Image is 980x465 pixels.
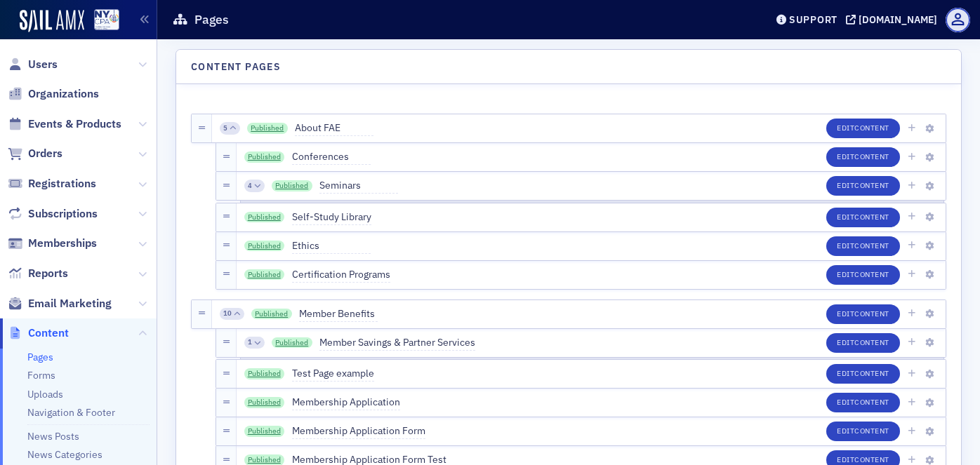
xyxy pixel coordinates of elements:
[244,241,285,252] a: Published
[826,208,900,227] button: EditContent
[20,10,84,32] img: SailAMX
[8,325,69,341] a: Content
[292,267,390,283] span: Certification Programs
[247,123,288,134] a: Published
[854,151,889,161] span: Content
[826,176,900,196] button: EditContent
[27,351,53,363] a: Pages
[826,393,900,412] button: EditContent
[94,9,119,31] img: SailAMX
[8,206,98,222] a: Subscriptions
[244,368,285,379] a: Published
[826,147,900,167] button: EditContent
[251,309,292,320] a: Published
[28,236,97,251] span: Memberships
[248,181,252,191] span: 4
[223,123,227,133] span: 5
[854,212,889,222] span: Content
[8,116,121,132] a: Events & Products
[27,406,115,419] a: Navigation & Footer
[292,366,374,382] span: Test Page example
[846,15,942,25] button: [DOMAIN_NAME]
[8,176,96,191] a: Registrations
[299,306,378,322] span: Member Benefits
[244,151,285,163] a: Published
[28,176,96,191] span: Registrations
[27,448,102,461] a: News Categories
[244,426,285,437] a: Published
[244,397,285,408] a: Published
[8,86,99,102] a: Organizations
[28,116,121,132] span: Events & Products
[28,296,112,311] span: Email Marketing
[854,426,889,436] span: Content
[854,180,889,190] span: Content
[854,454,889,464] span: Content
[826,333,900,353] button: EditContent
[244,212,285,223] a: Published
[272,180,312,191] a: Published
[28,57,58,72] span: Users
[826,119,900,138] button: EditContent
[859,13,937,26] div: [DOMAIN_NAME]
[28,266,68,281] span: Reports
[292,238,371,254] span: Ethics
[8,266,68,281] a: Reports
[292,424,425,439] span: Membership Application Form
[194,11,229,28] h1: Pages
[295,121,373,136] span: About FAE
[854,123,889,133] span: Content
[946,8,970,32] span: Profile
[272,337,312,349] a: Published
[8,296,112,311] a: Email Marketing
[789,13,837,26] div: Support
[826,236,900,256] button: EditContent
[319,335,475,351] span: Member Savings & Partner Services
[292,149,371,165] span: Conferences
[854,241,889,250] span: Content
[248,337,252,347] span: 1
[826,265,900,285] button: EditContent
[8,57,58,72] a: Users
[826,364,900,384] button: EditContent
[27,430,79,443] a: News Posts
[8,236,97,251] a: Memberships
[826,422,900,441] button: EditContent
[28,206,98,222] span: Subscriptions
[826,304,900,324] button: EditContent
[28,86,99,102] span: Organizations
[244,269,285,281] a: Published
[27,388,63,400] a: Uploads
[223,309,232,318] span: 10
[854,368,889,378] span: Content
[292,210,371,225] span: Self-Study Library
[27,369,55,382] a: Forms
[854,269,889,279] span: Content
[8,146,62,161] a: Orders
[854,397,889,407] span: Content
[28,325,69,341] span: Content
[191,60,281,74] h4: Content Pages
[84,9,119,33] a: View Homepage
[292,395,400,410] span: Membership Application
[854,337,889,347] span: Content
[854,309,889,318] span: Content
[28,146,62,161] span: Orders
[319,178,398,194] span: Seminars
